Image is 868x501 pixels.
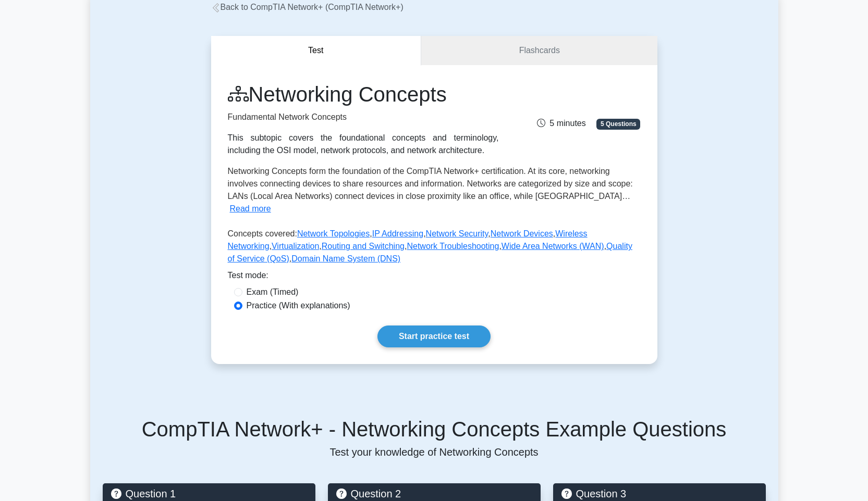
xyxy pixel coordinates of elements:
[103,446,766,458] p: Test your knowledge of Networking Concepts
[537,119,585,128] span: 5 minutes
[421,36,657,66] a: Flashcards
[228,167,633,201] span: Networking Concepts form the foundation of the CompTIA Network+ certification. At its core, netwo...
[211,36,422,66] button: Test
[596,119,640,129] span: 5 Questions
[336,487,532,500] h5: Question 2
[322,242,405,250] a: Routing and Switching
[407,242,499,250] a: Network Troubleshooting
[103,417,766,442] h5: CompTIA Network+ - Networking Concepts Example Questions
[228,132,499,157] div: This subtopic covers the foundational concepts and terminology, including the OSI model, network ...
[211,3,404,11] a: Back to CompTIA Network+ (CompTIA Network+)
[561,487,757,500] h5: Question 3
[491,229,553,238] a: Network Devices
[247,286,299,298] label: Exam (Timed)
[228,269,641,286] div: Test mode:
[372,229,423,238] a: IP Addressing
[228,111,499,123] p: Fundamental Network Concepts
[272,242,319,250] a: Virtualization
[228,228,641,269] p: Concepts covered: , , , , , , , , , ,
[377,325,491,347] a: Start practice test
[247,299,350,312] label: Practice (With explanations)
[230,203,271,215] button: Read more
[297,229,370,238] a: Network Topologies
[502,242,604,250] a: Wide Area Networks (WAN)
[291,254,400,263] a: Domain Name System (DNS)
[228,82,499,107] h1: Networking Concepts
[111,487,307,500] h5: Question 1
[426,229,488,238] a: Network Security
